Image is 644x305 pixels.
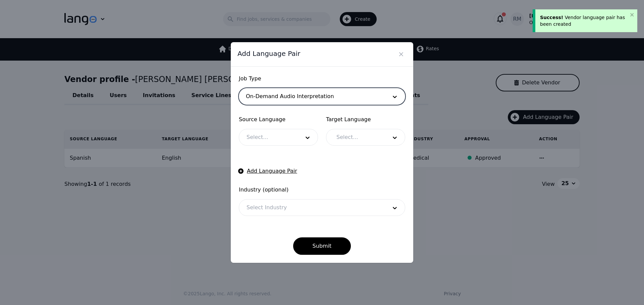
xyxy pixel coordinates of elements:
span: Success! [540,15,563,20]
span: Add Language Pair [237,49,300,58]
button: Close [396,49,407,60]
div: Vendor language pair has been created [540,14,628,27]
span: Industry (optional) [239,186,405,194]
button: Submit [293,237,351,255]
button: close [630,12,635,17]
span: Job Type [239,75,405,83]
span: Target Language [326,116,405,124]
span: Source Language [239,116,318,124]
button: Add Language Pair [239,167,297,175]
